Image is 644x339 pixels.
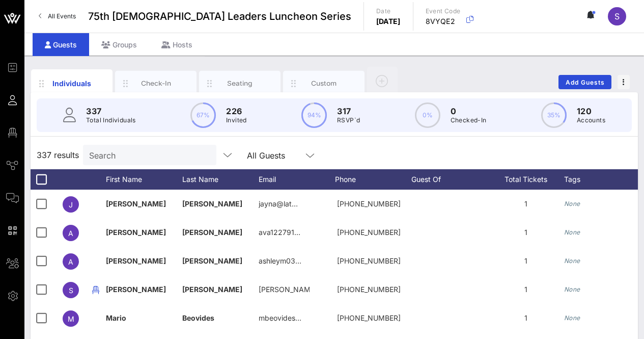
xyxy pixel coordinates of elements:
[558,75,611,89] button: Add Guests
[182,169,259,190] div: Last Name
[259,190,298,218] p: jayna@lat…
[376,6,401,16] p: Date
[86,105,136,117] p: 337
[337,314,401,322] span: +17863519976
[133,79,179,88] div: Check-In
[376,16,401,27] p: [DATE]
[426,6,461,16] p: Event Code
[411,169,488,190] div: Guest Of
[106,285,166,294] span: [PERSON_NAME]
[226,105,247,117] p: 226
[259,304,301,332] p: mbeovides…
[182,314,214,322] span: Beovides
[182,228,242,237] span: [PERSON_NAME]
[426,16,461,27] p: 8VYQE2
[241,145,322,165] div: All Guests
[488,275,564,304] div: 1
[69,200,73,209] span: J
[337,115,360,125] p: RSVP`d
[488,304,564,332] div: 1
[106,314,126,322] span: Mario
[488,247,564,275] div: 1
[337,105,360,117] p: 317
[335,169,411,190] div: Phone
[259,169,335,190] div: Email
[68,315,74,323] span: M
[68,229,73,238] span: A
[182,256,242,265] span: [PERSON_NAME]
[488,169,564,190] div: Total Tickets
[259,218,300,247] p: ava122791…
[577,115,605,125] p: Accounts
[247,151,285,160] div: All Guests
[451,105,487,117] p: 0
[451,115,487,125] p: Checked-In
[226,115,247,125] p: Invited
[88,9,351,24] span: 75th [DEMOGRAPHIC_DATA] Leaders Luncheon Series
[301,79,347,88] div: Custom
[614,11,620,21] span: S
[106,256,166,265] span: [PERSON_NAME]
[488,218,564,247] div: 1
[564,314,580,322] i: None
[259,275,310,304] p: [PERSON_NAME]…
[564,285,580,293] i: None
[182,285,242,294] span: [PERSON_NAME]
[577,105,605,117] p: 120
[69,286,73,295] span: S
[564,228,580,236] i: None
[337,228,401,237] span: +15127792652
[89,33,149,56] div: Groups
[337,285,401,294] span: +15129684884
[565,79,605,86] span: Add Guests
[68,257,73,266] span: A
[337,199,401,208] span: +13104367738
[337,256,401,265] span: +19158005079
[33,8,82,24] a: All Events
[49,78,95,89] div: Individuals
[37,149,79,161] span: 337 results
[608,7,626,25] div: S
[106,228,166,237] span: [PERSON_NAME]
[564,257,580,265] i: None
[217,79,263,88] div: Seating
[182,199,242,208] span: [PERSON_NAME]
[488,190,564,218] div: 1
[149,33,205,56] div: Hosts
[106,199,166,208] span: [PERSON_NAME]
[86,115,136,125] p: Total Individuals
[48,12,76,20] span: All Events
[564,200,580,207] i: None
[259,247,301,275] p: ashleym03…
[33,33,89,56] div: Guests
[106,169,182,190] div: First Name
